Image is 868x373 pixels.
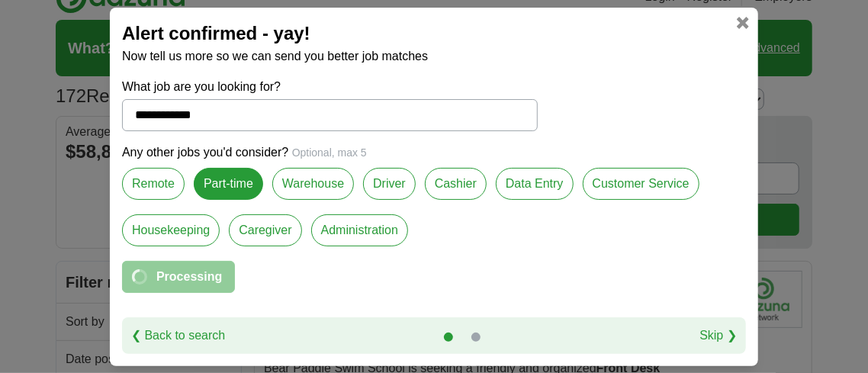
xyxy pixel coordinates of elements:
a: ❮ Back to search [131,326,225,345]
label: Data Entry [496,168,574,200]
label: Cashier [425,168,487,200]
label: Housekeeping [122,214,220,246]
label: Driver [363,168,416,200]
label: Customer Service [583,168,699,200]
a: Skip ❯ [699,326,737,345]
label: Remote [122,168,185,200]
span: Optional, max 5 [292,146,367,159]
label: Part-time [194,168,263,200]
button: Processing [122,261,235,293]
p: Now tell us more so we can send you better job matches [122,47,746,66]
h2: Alert confirmed - yay! [122,20,746,47]
label: Administration [311,214,408,246]
label: Warehouse [272,168,354,200]
label: What job are you looking for? [122,78,538,96]
p: Any other jobs you'd consider? [122,143,746,162]
label: Caregiver [229,214,301,246]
